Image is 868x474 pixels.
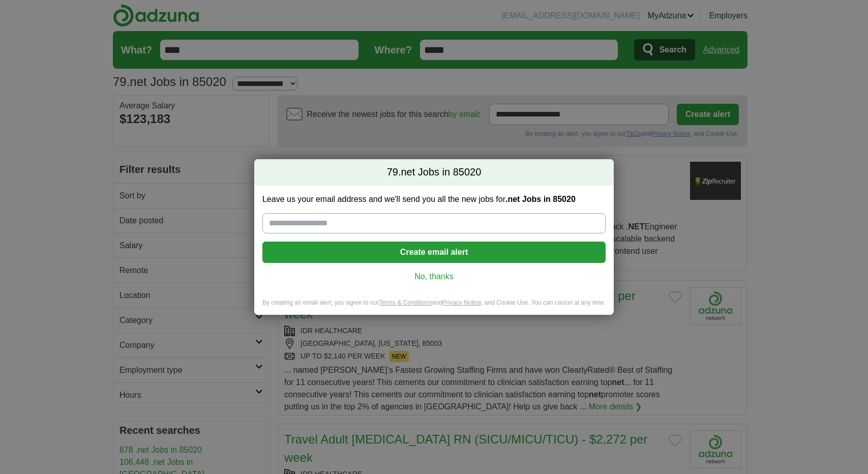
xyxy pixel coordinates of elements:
span: 79 [387,165,398,180]
h2: .net Jobs in 85020 [254,159,614,186]
a: Terms & Conditions [379,299,432,306]
strong: .net Jobs in 85020 [505,195,576,203]
a: Privacy Notice [442,299,482,306]
label: Leave us your email address and we'll send you all the new jobs for [262,194,606,205]
a: No, thanks [271,271,597,282]
button: Create email alert [262,242,606,263]
div: By creating an email alert, you agree to our and , and Cookie Use. You can cancel at any time. [254,299,614,315]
